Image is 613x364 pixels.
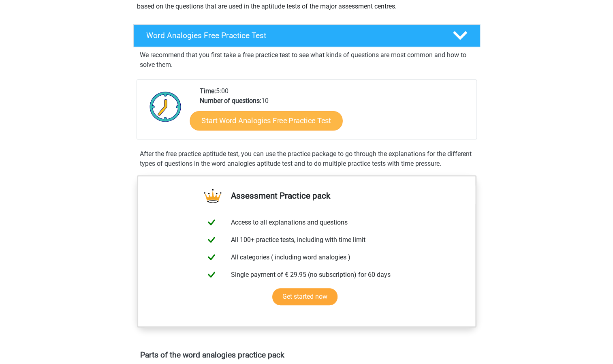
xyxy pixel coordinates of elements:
[145,86,186,127] img: Clock
[130,24,483,47] a: Word Analogies Free Practice Test
[137,149,477,169] div: After the free practice aptitude test, you can use the practice package to go through the explana...
[190,111,342,130] a: Start Word Analogies Free Practice Test
[146,31,440,40] h4: Word Analogies Free Practice Test
[272,288,337,305] a: Get started now
[200,97,261,105] b: Number of questions:
[140,50,474,70] p: We recommend that you first take a free practice test to see what kinds of questions are most com...
[194,86,476,139] div: 5:00 10
[200,87,216,95] b: Time:
[140,350,473,360] h4: Parts of the word analogies practice pack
